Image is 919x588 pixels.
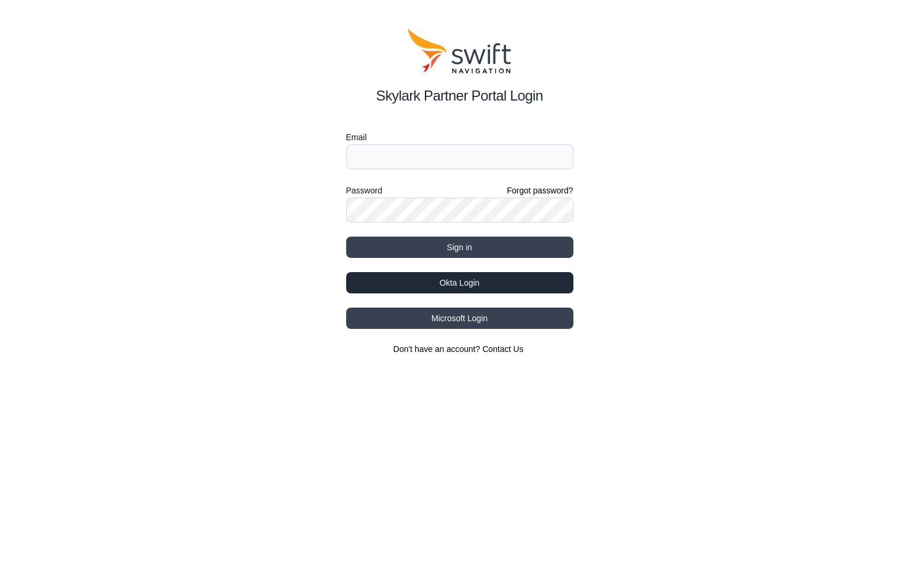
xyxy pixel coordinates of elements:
[346,183,382,198] label: Password
[346,343,573,355] section: Don't have an account?
[346,308,573,329] button: Microsoft Login
[346,85,573,106] h2: Skylark Partner Portal Login
[482,344,523,354] a: Contact Us
[346,272,573,293] button: Okta Login
[346,237,573,258] button: Sign in
[507,185,573,196] a: Forgot password?
[346,130,573,144] label: Email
